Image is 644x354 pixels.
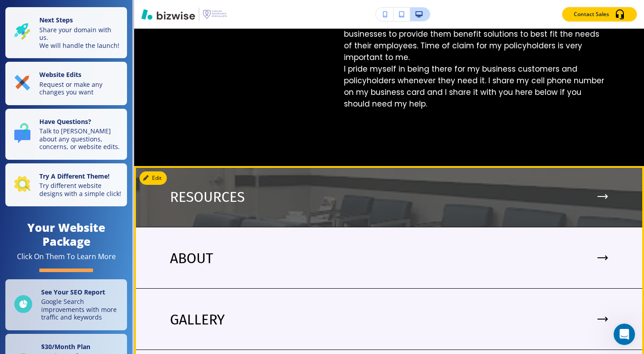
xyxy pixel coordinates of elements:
[5,163,127,207] button: Try A Different Theme!Try different website designs with a simple click!
[17,252,116,261] div: Click On Them To Learn More
[141,9,195,20] img: Bizwise Logo
[5,109,127,160] button: Have Questions?Talk to [PERSON_NAME] about any questions, concerns, or website edits.
[170,188,245,205] p: RESOURCES
[39,81,122,96] p: Request or make any changes you want
[39,127,122,151] p: Talk to [PERSON_NAME] about any questions, concerns, or website edits.
[39,26,122,50] p: Share your domain with us. We will handle the launch!
[39,182,122,197] p: Try different website designs with a simple click!
[41,298,122,321] p: Google Search improvements with more traffic and keywords
[170,250,213,267] p: ABOUT
[574,10,609,18] p: Contact Sales
[5,221,127,248] h4: Your Website Package
[562,7,637,21] button: Contact Sales
[39,117,91,126] strong: Have Questions?
[39,70,81,79] strong: Website Edits
[41,288,105,296] strong: See Your SEO Report
[344,63,609,110] p: I pride myself in being there for my business customers and policyholders whenever they need it. ...
[39,16,73,24] strong: Next Steps
[140,171,167,185] button: Edit
[5,62,127,105] button: Website EditsRequest or make any changes you want
[41,342,90,351] strong: $ 30 /Month Plan
[5,279,127,330] a: See Your SEO ReportGoogle Search improvements with more traffic and keywords
[170,311,225,328] p: GALLERY
[614,324,635,345] iframe: Intercom live chat
[203,10,227,19] img: Your Logo
[39,172,110,180] strong: Try A Different Theme!
[5,7,127,58] button: Next StepsShare your domain with us.We will handle the launch!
